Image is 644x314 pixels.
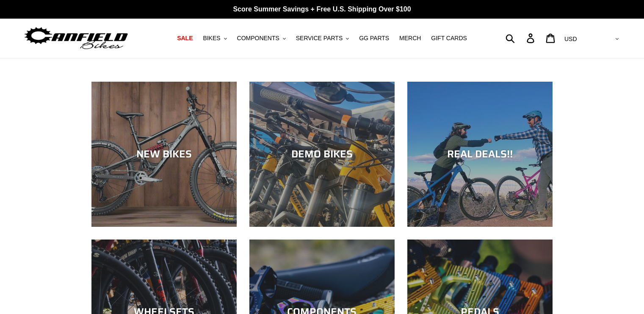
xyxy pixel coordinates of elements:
[296,35,343,42] span: SERVICE PARTS
[91,82,237,227] a: NEW BIKES
[173,33,197,44] a: SALE
[249,148,395,160] div: DEMO BIKES
[203,35,220,42] span: BIKES
[407,82,553,227] a: REAL DEALS!!
[91,148,237,160] div: NEW BIKES
[359,35,389,42] span: GG PARTS
[237,35,279,42] span: COMPONENTS
[431,35,467,42] span: GIFT CARDS
[292,33,353,44] button: SERVICE PARTS
[177,35,193,42] span: SALE
[407,148,553,160] div: REAL DEALS!!
[395,33,425,44] a: MERCH
[427,33,471,44] a: GIFT CARDS
[233,33,290,44] button: COMPONENTS
[23,25,129,52] img: Canfield Bikes
[199,33,231,44] button: BIKES
[249,82,395,227] a: DEMO BIKES
[355,33,393,44] a: GG PARTS
[510,29,532,47] input: Search
[399,35,421,42] span: MERCH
